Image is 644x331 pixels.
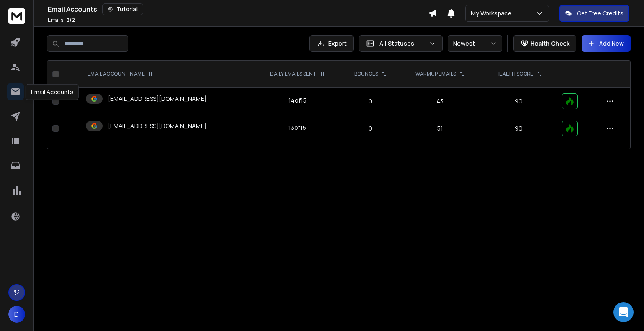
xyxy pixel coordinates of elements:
[513,35,576,52] button: Health Check
[88,71,153,77] div: EMAIL ACCOUNT NAME
[379,39,426,48] p: All Statuses
[346,124,395,133] p: 0
[48,17,75,23] p: Emails :
[530,39,569,48] p: Health Check
[400,88,480,115] td: 43
[400,115,480,142] td: 51
[8,306,25,323] button: D
[559,5,629,22] button: Get Free Credits
[48,3,428,15] div: Email Accounts
[108,95,207,103] p: [EMAIL_ADDRESS][DOMAIN_NAME]
[496,71,533,77] p: HEALTH SCORE
[288,96,306,105] div: 14 of 15
[582,35,631,52] button: Add New
[448,35,502,52] button: Newest
[471,9,515,18] p: My Workspace
[102,3,143,15] button: Tutorial
[26,84,79,100] div: Email Accounts
[480,115,557,142] td: 90
[415,71,456,77] p: WARMUP EMAILS
[577,9,623,18] p: Get Free Credits
[354,71,378,77] p: BOUNCES
[480,88,557,115] td: 90
[309,35,354,52] button: Export
[288,123,306,132] div: 13 of 15
[108,122,207,130] p: [EMAIL_ADDRESS][DOMAIN_NAME]
[346,97,395,105] p: 0
[66,16,75,23] span: 2 / 2
[270,71,317,77] p: DAILY EMAILS SENT
[613,302,634,322] div: Open Intercom Messenger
